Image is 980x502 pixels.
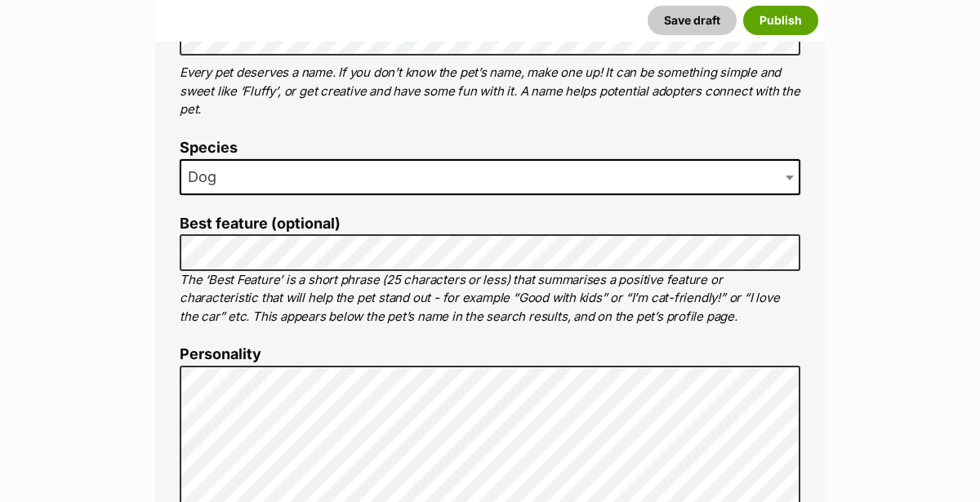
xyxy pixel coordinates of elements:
label: Personality [180,346,800,363]
span: Dog [181,166,233,189]
p: The ‘Best Feature’ is a short phrase (25 characters or less) that summarises a positive feature o... [180,271,800,327]
label: Species [180,140,800,157]
label: Best feature (optional) [180,215,800,233]
span: Dog [180,159,800,195]
button: Save draft [648,6,737,35]
button: Publish [743,6,818,35]
p: Every pet deserves a name. If you don’t know the pet’s name, make one up! It can be something sim... [180,64,800,119]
